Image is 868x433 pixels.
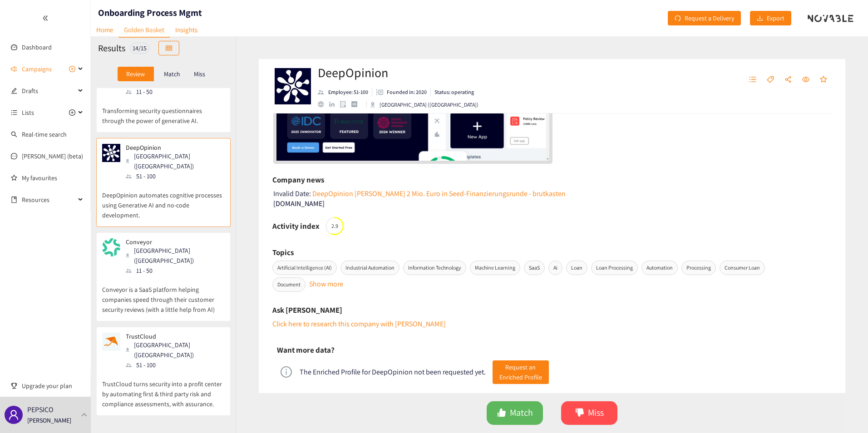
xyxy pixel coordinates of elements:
span: unordered-list [749,76,756,84]
span: double-left [42,15,49,21]
p: Conveyor [126,238,218,246]
span: plus-circle [69,66,75,72]
span: Document [272,277,306,292]
a: Golden Basket [118,23,170,38]
span: Processing [681,261,716,275]
span: star [820,76,827,84]
span: book [11,197,17,203]
a: Home [91,23,118,37]
button: table [158,41,179,55]
button: dislikeMiss [561,401,617,425]
div: [GEOGRAPHIC_DATA] ([GEOGRAPHIC_DATA]) [126,340,224,360]
p: Founded in: 2020 [387,88,427,96]
button: downloadExport [750,11,791,25]
li: Status [431,88,474,96]
span: like [497,408,506,418]
a: Insights [170,23,203,37]
img: Company Logo [275,68,311,104]
span: SaaS [524,261,545,275]
span: sound [11,66,17,72]
h6: Topics [272,246,294,259]
span: user [8,409,19,420]
span: download [757,15,763,22]
div: [GEOGRAPHIC_DATA] ([GEOGRAPHIC_DATA]) [126,151,224,171]
p: TrustCloud [126,333,218,340]
button: Request anEnriched Profile [493,360,549,384]
p: DeepOpinion [126,144,218,151]
p: Employee: 51-100 [328,88,368,96]
p: Transforming security questionnaires through the power of generative AI. [102,97,225,126]
h6: Company news [272,173,324,187]
img: Snapshot of the company's website [102,333,120,351]
div: 11 - 50 [126,87,210,97]
button: share-alt [780,73,796,87]
button: Show more [309,278,343,283]
p: Miss [194,70,205,78]
span: Artificial Intelligence (AI) [272,261,337,275]
span: Export [767,13,784,23]
button: star [815,73,832,87]
button: redoRequest a Delivery [668,11,741,25]
span: Upgrade your plan [22,377,84,395]
a: website [318,101,329,107]
span: Ai [548,261,562,275]
div: Invalid Date : [273,188,311,199]
p: Match [164,70,180,78]
span: Request a Delivery [685,13,734,23]
div: 51 - 100 [126,171,224,181]
span: dislike [575,408,584,418]
a: linkedin [329,102,340,107]
span: Match [510,406,533,420]
div: [GEOGRAPHIC_DATA] ([GEOGRAPHIC_DATA]) [126,246,224,266]
p: [DOMAIN_NAME] [273,200,832,208]
span: trophy [11,383,17,389]
span: Campaigns [22,60,52,78]
a: Link to article with url: https://news.google.com/__i/rss/rd/articles/CBMiTmh0dHBzOi8vYnJ1dGthc3R... [311,188,566,199]
button: eye [798,73,814,87]
span: unordered-list [11,109,17,116]
span: Industrial Automation [340,261,399,275]
div: 11 - 50 [126,266,224,276]
div: 51 - 100 [126,360,224,370]
span: info-circle [281,366,292,378]
span: Loan [566,261,587,275]
p: [PERSON_NAME] [27,415,71,425]
h6: Want more data? [277,343,335,357]
p: Review [126,70,145,78]
h2: Results [98,42,125,54]
div: The Enriched Profile for DeepOpinion not been requested yet. [300,368,486,377]
p: TrustCloud turns security into a profit center by automating first & third party risk and complia... [102,370,225,409]
span: Resources [22,191,75,209]
button: likeMatch [487,401,543,425]
button: tag [762,73,779,87]
span: Request an Enriched Profile [499,362,542,382]
span: Consumer Loan [720,261,765,275]
a: My favourites [22,169,84,187]
span: table [166,45,172,52]
h2: DeepOpinion [318,64,478,82]
span: Loan Processing [591,261,638,275]
li: Employees [318,88,372,96]
span: Miss [588,406,604,420]
span: Information Technology [403,261,466,275]
div: [GEOGRAPHIC_DATA] ([GEOGRAPHIC_DATA]) [370,101,478,109]
span: Drafts [22,82,75,100]
span: Automation [641,261,678,275]
h6: Activity index [272,219,320,233]
p: Status: operating [434,88,474,96]
img: Snapshot of the company's website [102,238,120,256]
span: edit [11,88,17,94]
a: crunchbase [351,101,363,107]
a: [PERSON_NAME] (beta) [22,152,83,160]
span: tag [767,76,774,84]
a: Real-time search [22,130,67,138]
p: Conveyor is a SaaS platform helping companies speed through their customer security reviews (with... [102,276,225,315]
button: unordered-list [745,73,761,87]
p: DeepOpinion automates cognitive processes using Generative AI and no-code development. [102,181,225,220]
div: 14 / 15 [130,43,149,54]
iframe: Chat Widget [823,389,868,433]
span: redo [675,15,681,22]
span: plus-circle [69,109,75,116]
h1: Onboarding Process Mgmt [98,6,202,19]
